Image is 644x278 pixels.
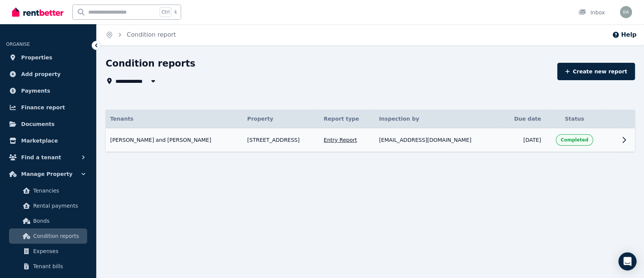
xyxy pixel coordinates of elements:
[243,110,319,128] th: Property
[6,133,90,148] a: Marketplace
[620,6,632,18] img: rajnvijaya@gmail.com
[12,6,63,18] img: RentBetter
[9,244,87,259] a: Expenses
[374,110,501,128] th: Inspection by
[33,231,84,241] span: Condition reports
[9,213,87,228] a: Bonds
[6,50,90,65] a: Properties
[9,183,87,198] a: Tenancies
[319,128,375,152] td: Entry Report
[243,128,319,152] td: [STREET_ADDRESS]
[33,216,84,225] span: Bonds
[97,24,185,45] nav: Breadcrumb
[33,262,84,271] span: Tenant bills
[557,63,635,80] a: Create new report
[160,7,171,17] span: Ctrl
[21,136,58,145] span: Marketplace
[21,53,52,62] span: Properties
[319,110,375,128] th: Report type
[561,137,588,143] span: Completed
[174,9,177,15] span: k
[618,252,636,270] div: Open Intercom Messenger
[21,169,72,179] span: Manage Property
[110,136,211,144] span: [PERSON_NAME] and [PERSON_NAME]
[501,128,546,152] td: [DATE]
[6,100,90,115] a: Finance report
[546,110,603,128] th: Status
[21,153,61,162] span: Find a tenant
[578,9,605,16] div: Inbox
[21,70,61,79] span: Add property
[501,110,546,128] th: Due date
[612,30,636,39] button: Help
[9,259,87,274] a: Tenant bills
[6,116,90,132] a: Documents
[6,166,90,182] button: Manage Property
[21,120,55,129] span: Documents
[33,186,84,195] span: Tenancies
[6,150,90,165] button: Find a tenant
[21,86,50,95] span: Payments
[110,115,134,123] span: Tenants
[127,31,176,38] a: Condition report
[9,198,87,213] a: Rental payments
[6,42,30,47] span: ORGANISE
[106,57,195,70] h1: Condition reports
[379,136,471,144] span: [EMAIL_ADDRESS][DOMAIN_NAME]
[33,201,84,210] span: Rental payments
[33,247,84,256] span: Expenses
[6,83,90,98] a: Payments
[9,228,87,244] a: Condition reports
[6,67,90,82] a: Add property
[21,103,65,112] span: Finance report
